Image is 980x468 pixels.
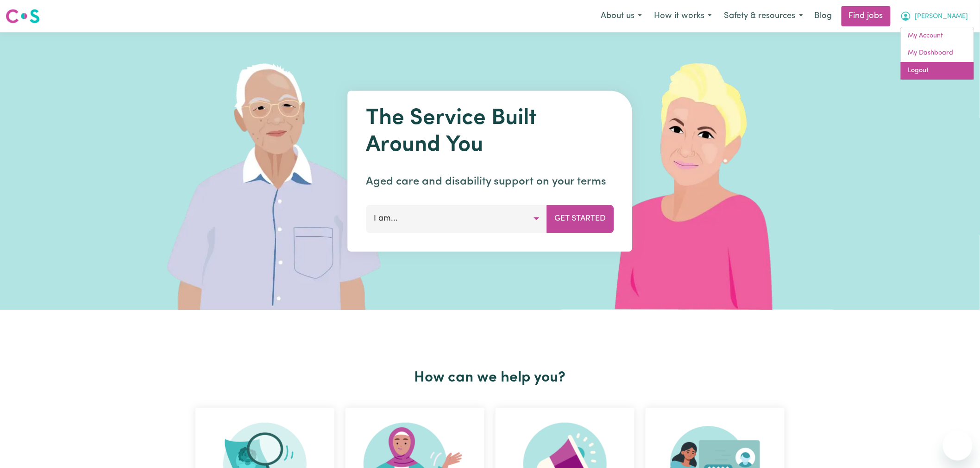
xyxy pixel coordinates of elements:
iframe: Button to launch messaging window [943,431,973,461]
a: Logout [901,62,974,80]
button: Get Started [547,205,614,233]
button: Safety & resources [718,6,809,26]
a: Blog [809,6,838,26]
a: My Account [901,27,974,45]
h1: The Service Built Around You [366,105,614,159]
a: My Dashboard [901,44,974,62]
div: My Account [900,27,974,80]
button: My Account [894,6,974,26]
span: [PERSON_NAME] [915,12,968,22]
button: How it works [648,6,718,26]
a: Careseekers logo [6,6,40,27]
button: I am... [366,205,547,233]
button: About us [595,6,648,26]
p: Aged care and disability support on your terms [366,173,614,190]
a: Find jobs [842,6,891,26]
img: Careseekers logo [6,8,40,25]
h2: How can we help you? [190,369,790,387]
